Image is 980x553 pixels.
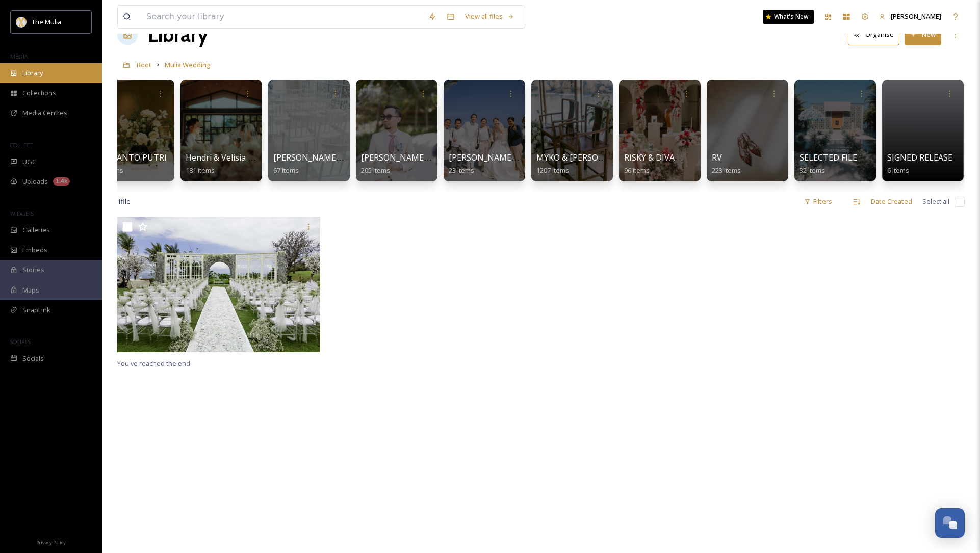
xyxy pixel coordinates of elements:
span: [PERSON_NAME] [891,12,941,21]
div: 1.4k [53,177,70,186]
span: SOCIALS [10,338,31,346]
span: SIGNED RELEASE [887,152,952,163]
a: RISKY & DIVA96 items [624,153,675,175]
span: COLLECT [10,141,32,149]
a: View all files [460,7,520,27]
span: 205 items [361,166,390,175]
button: Open Chat [935,508,965,538]
span: Stories [22,265,44,275]
span: [PERSON_NAME] & [PERSON_NAME] [273,152,414,163]
span: MYKO & [PERSON_NAME] [536,152,635,163]
span: 1 file [117,197,131,206]
span: SELECTED FILE [800,152,857,163]
div: Date Created [866,192,917,212]
span: Library [22,68,43,78]
span: 223 items [712,166,741,175]
span: RISKY & DIVA [624,152,675,163]
span: UGC [22,157,36,167]
span: Select all [922,197,949,206]
a: Hendri & Velisia Wedding181 items [186,153,281,175]
a: [PERSON_NAME] & [PERSON_NAME] Wedding205 items [361,153,537,175]
a: [PERSON_NAME] - Photoshoot23 items [449,153,567,175]
span: MEDIA [10,52,28,60]
span: Hendri & Velisia Wedding [186,152,281,163]
button: New [905,24,941,45]
div: Filters [799,192,837,212]
img: mulia_logo.png [16,17,27,27]
span: Media Centres [22,108,67,118]
a: Library [148,19,208,50]
span: WIDGETS [10,209,34,217]
span: The Mulia [32,17,61,27]
span: Collections [22,88,56,98]
span: You've reached the end [117,359,190,368]
span: RV [712,152,722,163]
a: Privacy Policy [36,536,66,548]
span: [PERSON_NAME] - Photoshoot [449,152,567,163]
span: 67 items [273,166,299,175]
a: Mulia Wedding [165,59,211,71]
a: Organise [848,24,905,45]
span: [PERSON_NAME] & [PERSON_NAME] Wedding [361,152,537,163]
span: Mulia Wedding [165,60,211,69]
span: Socials [22,354,44,363]
span: 23 items [449,166,474,175]
span: HARIANTO PUTRI [98,152,167,163]
a: RV223 items [712,153,741,175]
input: Search your library [141,6,423,28]
a: Root [137,59,151,71]
a: [PERSON_NAME] & [PERSON_NAME]67 items [273,153,414,175]
span: 32 items [800,166,825,175]
span: 96 items [624,166,650,175]
span: Privacy Policy [36,539,66,546]
a: What's New [763,10,814,24]
span: Maps [22,285,39,295]
span: SnapLink [22,305,50,315]
span: Galleries [22,225,50,235]
img: Unity Wedding Setup (3).jpg [117,217,320,352]
a: [PERSON_NAME] [874,7,946,27]
span: Uploads [22,177,48,187]
span: Root [137,60,151,69]
a: HARIANTO PUTRI50 items [98,153,167,175]
span: 6 items [887,166,909,175]
a: SELECTED FILE32 items [800,153,857,175]
span: 181 items [186,166,215,175]
a: SIGNED RELEASE6 items [887,153,952,175]
span: Embeds [22,245,47,255]
a: MYKO & [PERSON_NAME]1207 items [536,153,635,175]
button: Organise [848,24,899,45]
span: 1207 items [536,166,569,175]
